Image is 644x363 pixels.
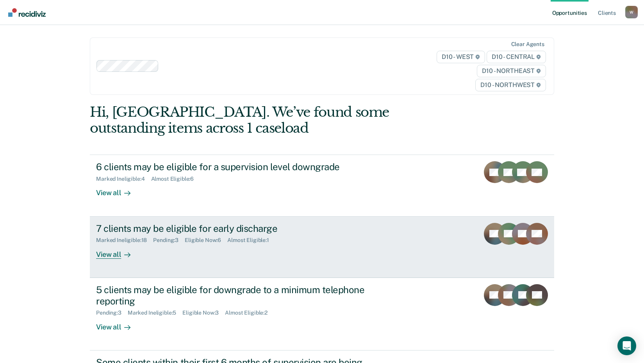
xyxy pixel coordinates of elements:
div: View all [96,182,140,198]
img: Recidiviz [8,8,46,17]
a: 5 clients may be eligible for downgrade to a minimum telephone reportingPending:3Marked Ineligibl... [90,278,554,351]
span: D10 - NORTHWEST [475,79,546,91]
div: Hi, [GEOGRAPHIC_DATA]. We’ve found some outstanding items across 1 caseload [90,104,461,136]
span: D10 - CENTRAL [487,51,546,63]
div: 6 clients may be eligible for a supervision level downgrade [96,161,370,173]
div: Almost Eligible : 6 [151,176,200,182]
span: D10 - NORTHEAST [477,65,546,77]
div: Clear agents [511,41,544,48]
div: View all [96,244,140,259]
div: Almost Eligible : 2 [225,310,274,316]
div: Marked Ineligible : 18 [96,237,153,244]
div: Eligible Now : 3 [182,310,225,316]
div: View all [96,316,140,331]
div: Eligible Now : 6 [185,237,227,244]
div: Marked Ineligible : 4 [96,176,151,182]
div: 5 clients may be eligible for downgrade to a minimum telephone reporting [96,284,370,307]
button: Profile dropdown button [625,6,638,18]
div: Marked Ineligible : 5 [128,310,182,316]
div: Open Intercom Messenger [617,336,636,355]
span: D10 - WEST [437,51,485,63]
div: W [625,6,638,18]
a: 6 clients may be eligible for a supervision level downgradeMarked Ineligible:4Almost Eligible:6Vi... [90,155,554,216]
div: Almost Eligible : 1 [227,237,275,244]
div: Pending : 3 [96,310,128,316]
a: 7 clients may be eligible for early dischargeMarked Ineligible:18Pending:3Eligible Now:6Almost El... [90,217,554,278]
div: 7 clients may be eligible for early discharge [96,223,370,234]
div: Pending : 3 [153,237,185,244]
